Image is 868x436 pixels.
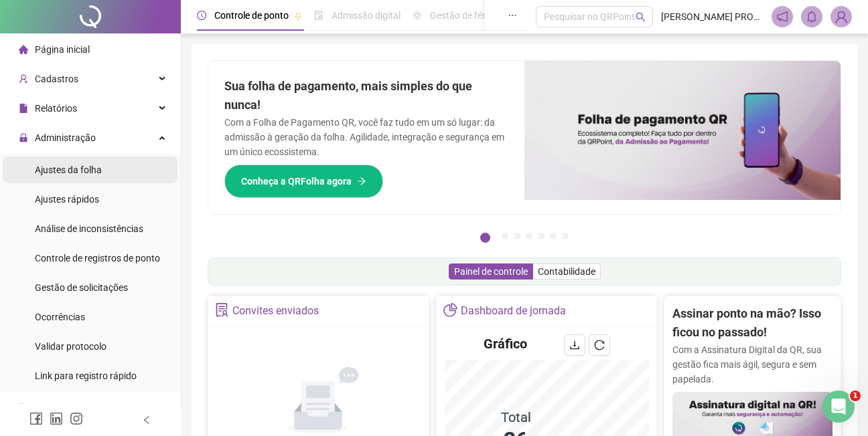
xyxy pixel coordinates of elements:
[484,334,527,353] h4: Gráfico
[224,77,508,115] h2: Sua folha de pagamento, mais simples do que nunca!
[776,11,788,23] span: notification
[314,11,323,20] span: file-done
[19,45,28,54] span: home
[35,194,99,205] span: Ajustes rápidos
[850,391,861,401] span: 1
[142,415,151,425] span: left
[357,177,366,186] span: arrow-right
[232,300,319,322] div: Convites enviados
[35,74,78,84] span: Cadastros
[35,403,87,413] span: Exportações
[35,103,77,114] span: Relatórios
[70,412,83,425] span: instagram
[35,370,137,381] span: Link para registro rápido
[35,44,90,55] span: Página inicial
[822,391,855,423] iframe: Intercom live chat
[50,412,63,425] span: linkedin
[35,223,143,234] span: Análise de inconsistências
[19,104,28,113] span: file
[480,233,490,243] button: 1
[672,304,833,342] h2: Assinar ponto na mão? Isso ficou no passado!
[672,342,833,387] p: Com a Assinatura Digital da QR, sua gestão fica mais ágil, segura e sem papelada.
[241,174,352,189] span: Conheça a QRFolha agora
[526,233,532,239] button: 4
[454,266,528,277] span: Painel de controle
[413,11,422,20] span: sun
[35,341,106,352] span: Validar protocolo
[35,132,96,143] span: Administração
[461,300,566,322] div: Dashboard de jornada
[538,266,595,277] span: Contabilidade
[294,12,302,20] span: pushpin
[661,9,764,24] span: [PERSON_NAME] PRODUÇÃO DE EVENTOS LTDA
[430,10,498,21] span: Gestão de férias
[19,133,28,142] span: lock
[514,233,520,239] button: 3
[214,10,289,21] span: Controle de ponto
[35,253,160,263] span: Controle de registros de ponto
[636,12,646,22] span: search
[19,403,28,413] span: export
[19,74,28,84] span: user-add
[224,165,383,198] button: Conheça a QRFolha agora
[35,312,85,322] span: Ocorrências
[569,340,580,350] span: download
[538,233,545,239] button: 5
[35,282,128,293] span: Gestão de solicitações
[215,303,229,317] span: solution
[562,233,569,239] button: 7
[550,233,557,239] button: 6
[332,10,401,21] span: Admissão digital
[508,11,517,20] span: ellipsis
[806,11,818,23] span: bell
[197,11,206,20] span: clock-circle
[443,303,457,317] span: pie-chart
[29,412,43,425] span: facebook
[224,115,508,159] p: Com a Folha de Pagamento QR, você faz tudo em um só lugar: da admissão à geração da folha. Agilid...
[35,165,102,175] span: Ajustes da folha
[524,61,841,200] img: banner%2F8d14a306-6205-4263-8e5b-06e9a85ad873.png
[594,340,605,350] span: reload
[831,7,851,27] img: 90873
[502,233,508,239] button: 2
